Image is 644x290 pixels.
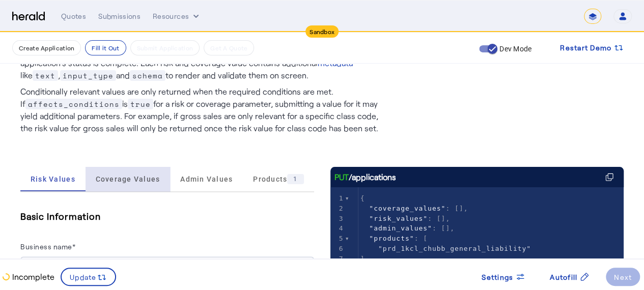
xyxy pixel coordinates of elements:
[360,224,455,232] span: : [],
[12,12,45,21] img: Herald Logo
[360,255,365,263] span: ]
[96,176,160,183] span: Coverage Values
[31,176,75,183] span: Risk Values
[330,244,345,254] div: 6
[130,40,200,55] button: Submit Application
[20,81,382,134] p: Conditionally relevant values are only returned when the required conditions are met. If is for a...
[98,11,141,21] div: Submissions
[60,70,116,81] span: input_type
[334,171,349,183] span: PUT
[70,272,97,282] span: Update
[128,99,153,109] span: true
[542,268,598,286] button: Autofill
[560,42,611,54] span: Restart Demo
[180,176,233,183] span: Admin Values
[33,70,58,81] span: text
[497,44,531,54] label: Dev Mode
[360,194,365,202] span: {
[369,224,432,232] span: "admin_values"
[550,272,577,282] span: Autofill
[153,11,201,21] button: Resources dropdown menu
[25,99,122,109] span: affects_conditions
[360,235,428,242] span: : [
[10,271,54,283] p: Incomplete
[369,215,428,222] span: "risk_values"
[330,254,345,264] div: 7
[330,204,345,214] div: 2
[330,214,345,224] div: 3
[330,234,345,244] div: 5
[20,242,75,251] label: Business name*
[204,40,254,55] button: Get A Quote
[330,193,345,204] div: 1
[253,174,303,184] span: Products
[305,25,339,38] div: Sandbox
[482,272,513,282] span: Settings
[287,174,303,184] div: 1
[369,235,414,242] span: "products"
[130,70,165,81] span: schema
[360,205,468,212] span: : [],
[61,268,116,286] button: Update
[360,215,451,222] span: : [],
[378,245,531,252] span: "prd_1kcl_chubb_general_liability"
[61,11,86,21] div: Quotes
[85,40,126,55] button: Fill it Out
[334,171,396,183] div: /applications
[552,39,632,57] button: Restart Demo
[20,209,314,224] h5: Basic Information
[473,268,534,286] button: Settings
[369,205,445,212] span: "coverage_values"
[330,223,345,234] div: 4
[12,40,81,55] button: Create Application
